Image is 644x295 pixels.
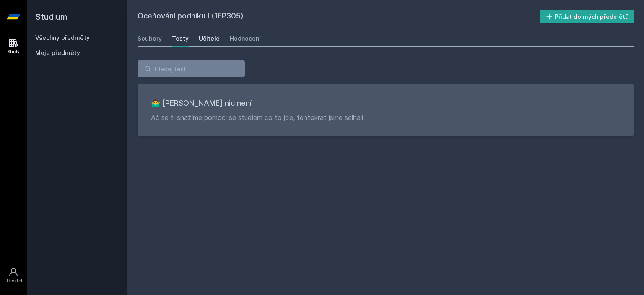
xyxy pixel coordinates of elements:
h3: 🤷‍♂️ [PERSON_NAME] nic není [151,97,621,109]
div: Učitelé [199,34,220,43]
h2: Oceňování podniku I (1FP305) [138,10,540,23]
div: Hodnocení [230,34,261,43]
p: Ač se ti snažíme pomoci se studiem co to jde, tentokrát jsme selhali. [151,112,621,123]
a: Study [2,34,25,59]
div: Soubory [138,34,162,43]
a: Soubory [138,30,162,47]
a: Všechny předměty [35,34,90,41]
input: Hledej test [138,60,245,77]
a: Testy [172,30,189,47]
span: Moje předměty [35,49,80,57]
div: Uživatel [5,278,22,284]
button: Přidat do mých předmětů [540,10,634,23]
a: Uživatel [2,263,25,288]
a: Hodnocení [230,30,261,47]
a: Učitelé [199,30,220,47]
div: Study [8,49,20,55]
div: Testy [172,34,189,43]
